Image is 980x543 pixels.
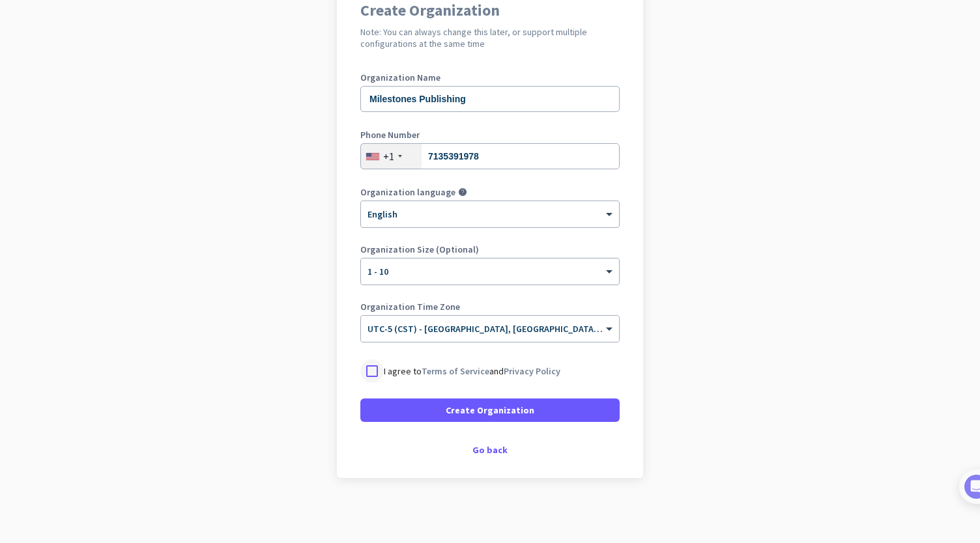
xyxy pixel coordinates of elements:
[360,245,620,254] label: Organization Size (Optional)
[360,445,620,454] div: Go back
[360,143,620,169] input: 201-555-0123
[360,130,620,139] label: Phone Number
[360,302,620,311] label: Organization Time Zone
[458,188,467,197] i: help
[360,3,620,18] h1: Create Organization
[360,26,620,49] h2: Note: You can always change this later, or support multiple configurations at the same time
[360,398,620,422] button: Create Organization
[384,365,560,378] p: I agree to and
[422,365,489,377] a: Terms of Service
[383,150,394,163] div: +1
[446,404,534,417] span: Create Organization
[360,73,620,82] label: Organization Name
[360,86,620,112] input: What is the name of your organization?
[504,365,560,377] a: Privacy Policy
[360,188,455,197] label: Organization language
